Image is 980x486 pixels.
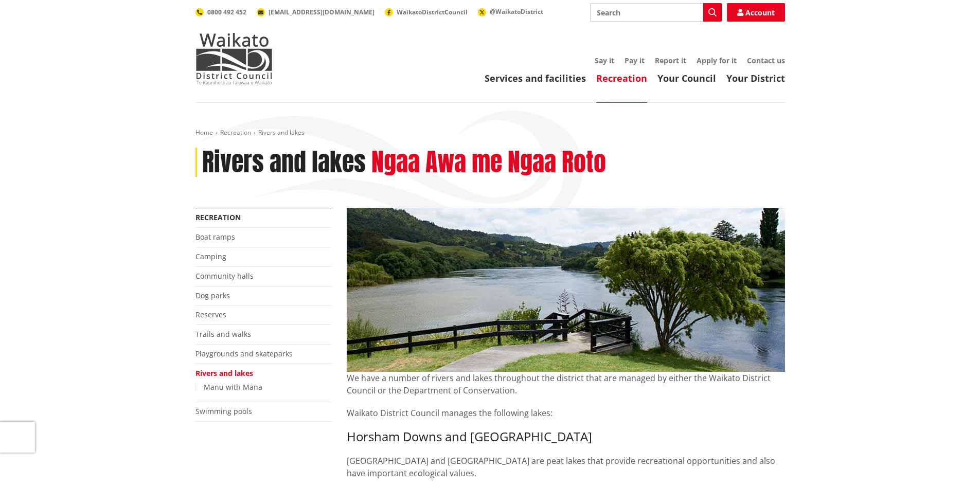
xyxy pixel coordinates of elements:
a: Camping [195,251,226,261]
a: Report it [655,56,686,65]
a: Reserves [195,310,226,319]
input: Search input [590,3,722,22]
a: Apply for it [697,56,737,65]
span: 0800 492 452 [207,8,246,16]
a: @WaikatoDistrict [478,7,543,16]
a: Contact us [747,56,785,65]
a: Manu with Mana [204,382,262,392]
a: Say it [595,56,614,65]
p: [GEOGRAPHIC_DATA] and [GEOGRAPHIC_DATA] are peat lakes that provide recreational opportunities an... [347,455,785,479]
h2: Ngaa Awa me Ngaa Roto [371,148,606,177]
a: [EMAIL_ADDRESS][DOMAIN_NAME] [257,8,375,16]
span: [EMAIL_ADDRESS][DOMAIN_NAME] [269,8,375,16]
p: Waikato District Council manages the following lakes: [347,407,785,419]
p: We have a number of rivers and lakes throughout the district that are managed by either the Waika... [347,372,785,397]
a: Pay it [625,56,645,65]
span: Rivers and lakes [258,128,305,137]
a: Your District [726,72,785,84]
h3: Horsham Downs and [GEOGRAPHIC_DATA] [347,429,785,444]
a: Services and facilities [485,72,586,84]
span: @WaikatoDistrict [490,7,543,16]
h1: Rivers and lakes [202,148,366,177]
a: Account [727,3,785,22]
a: WaikatoDistrictCouncil [385,8,468,16]
a: Rivers and lakes [195,368,253,378]
img: Waikato River, Ngaruawahia [347,208,785,372]
a: Trails and walks [195,329,251,339]
iframe: Messenger Launcher [933,443,970,480]
a: Swimming pools [195,406,252,416]
span: WaikatoDistrictCouncil [397,8,468,16]
a: Playgrounds and skateparks [195,349,293,358]
a: Recreation [195,212,241,222]
a: Recreation [220,128,251,137]
img: Waikato District Council - Te Kaunihera aa Takiwaa o Waikato [195,33,273,84]
a: Boat ramps [195,232,235,242]
a: Recreation [596,72,647,84]
a: Dog parks [195,291,230,300]
a: Home [195,128,213,137]
a: Your Council [657,72,716,84]
nav: breadcrumb [195,129,785,137]
a: Community halls [195,271,254,281]
a: 0800 492 452 [195,8,246,16]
